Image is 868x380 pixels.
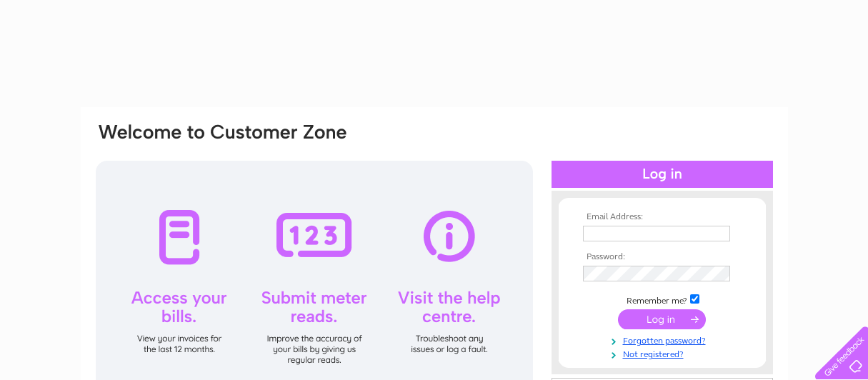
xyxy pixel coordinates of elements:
[579,212,745,222] th: Email Address:
[579,292,745,306] td: Remember me?
[583,333,745,346] a: Forgotten password?
[618,309,706,329] input: Submit
[579,252,745,262] th: Password:
[583,346,745,360] a: Not registered?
